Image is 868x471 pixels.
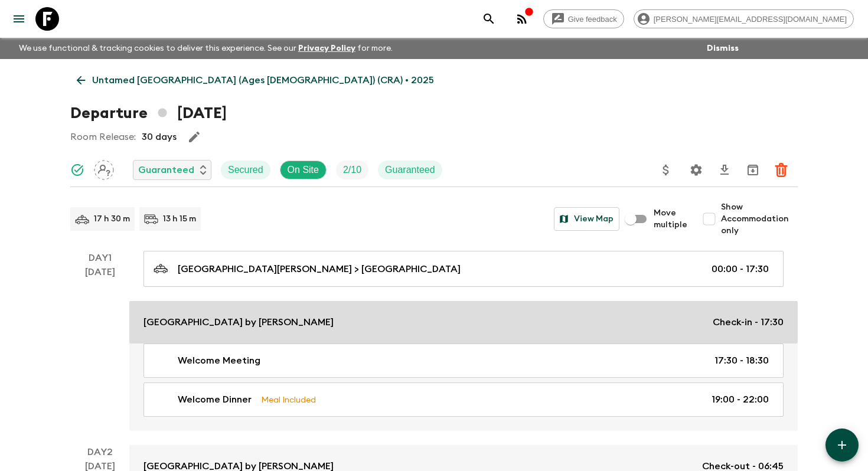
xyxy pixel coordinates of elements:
a: [GEOGRAPHIC_DATA][PERSON_NAME] > [GEOGRAPHIC_DATA]00:00 - 17:30 [143,251,784,287]
button: Delete [769,158,793,182]
button: Update Price, Early Bird Discount and Costs [654,158,678,182]
p: Check-in - 17:30 [713,315,784,329]
p: 13 h 15 m [163,213,196,225]
span: Show Accommodation only [721,201,798,237]
a: Privacy Policy [298,44,355,53]
button: View Map [554,207,619,231]
span: [PERSON_NAME][EMAIL_ADDRESS][DOMAIN_NAME] [647,15,853,24]
p: 30 days [142,130,177,144]
p: 19:00 - 22:00 [712,392,769,407]
p: [GEOGRAPHIC_DATA] by [PERSON_NAME] [143,315,334,329]
p: Welcome Dinner [178,392,252,407]
p: [GEOGRAPHIC_DATA][PERSON_NAME] > [GEOGRAPHIC_DATA] [178,262,461,276]
a: Welcome Meeting17:30 - 18:30 [143,344,784,378]
p: 2 / 10 [343,163,361,177]
button: Archive (Completed, Cancelled or Unsynced Departures only) [741,158,765,182]
a: Untamed [GEOGRAPHIC_DATA] (Ages [DEMOGRAPHIC_DATA]) (CRA) • 2025 [70,68,440,92]
p: Guaranteed [138,163,194,177]
div: [DATE] [85,265,115,431]
div: Trip Fill [336,161,368,179]
button: menu [7,7,31,31]
div: Secured [221,161,270,179]
p: Untamed [GEOGRAPHIC_DATA] (Ages [DEMOGRAPHIC_DATA]) (CRA) • 2025 [92,73,434,87]
p: On Site [288,163,319,177]
svg: Synced Successfully [70,163,84,177]
button: search adventures [477,7,501,31]
div: On Site [280,161,327,179]
p: Secured [228,163,263,177]
p: Room Release: [70,130,136,144]
p: Guaranteed [385,163,435,177]
button: Download CSV [713,158,736,182]
p: Day 2 [70,445,129,459]
p: Meal Included [261,393,316,406]
a: [GEOGRAPHIC_DATA] by [PERSON_NAME]Check-in - 17:30 [129,301,798,344]
p: 17 h 30 m [94,213,130,225]
span: Move multiple [654,207,688,231]
p: Welcome Meeting [178,354,260,368]
p: 00:00 - 17:30 [712,262,769,276]
a: Welcome DinnerMeal Included19:00 - 22:00 [143,382,784,417]
div: [PERSON_NAME][EMAIL_ADDRESS][DOMAIN_NAME] [634,9,854,28]
span: Assign pack leader [94,163,114,173]
button: Settings [684,158,708,182]
span: Give feedback [562,15,624,24]
h1: Departure [DATE] [70,102,227,125]
p: Day 1 [70,251,129,265]
p: 17:30 - 18:30 [714,354,769,368]
button: Dismiss [704,40,742,57]
a: Give feedback [543,9,624,28]
p: We use functional & tracking cookies to deliver this experience. See our for more. [14,38,397,59]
